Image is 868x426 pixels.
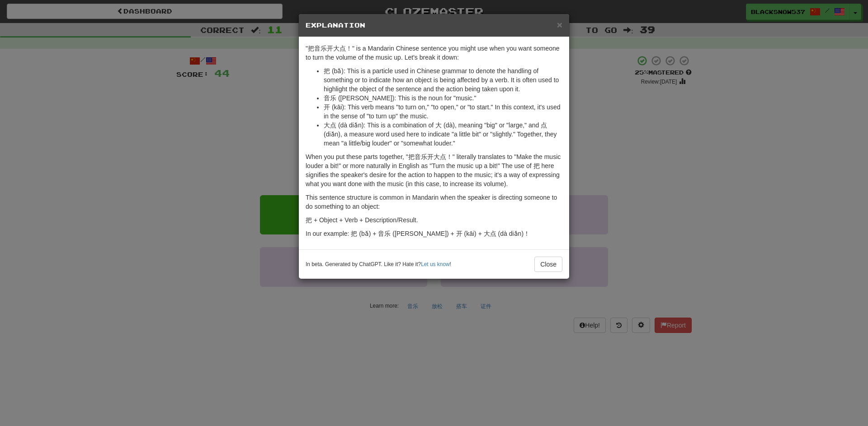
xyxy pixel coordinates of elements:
[324,94,562,103] li: 音乐 ([PERSON_NAME]): This is the noun for "music."
[306,152,562,188] p: When you put these parts together, "把音乐开大点！" literally translates to "Make the music louder a bit...
[557,19,562,30] span: ×
[306,261,451,268] small: In beta. Generated by ChatGPT. Like it? Hate it? !
[306,21,562,30] h5: Explanation
[306,229,562,238] p: In our example: 把 (bǎ) + 音乐 ([PERSON_NAME]) + 开 (kāi) + 大点 (dà diǎn)！
[421,261,449,267] a: Let us know
[324,66,562,94] li: 把 (bǎ): This is a particle used in Chinese grammar to denote the handling of something or to indi...
[557,20,562,29] button: Close
[324,103,562,121] li: 开 (kāi): This verb means "to turn on," "to open," or "to start." In this context, it's used in th...
[324,121,562,148] li: 大点 (dà diǎn): This is a combination of 大 (dà), meaning "big" or "large," and 点 (diǎn), a measure ...
[306,44,562,62] p: "把音乐开大点！" is a Mandarin Chinese sentence you might use when you want someone to turn the volume o...
[306,193,562,211] p: This sentence structure is common in Mandarin when the speaker is directing someone to do somethi...
[534,257,562,272] button: Close
[306,215,562,225] p: 把 + Object + Verb + Description/Result.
